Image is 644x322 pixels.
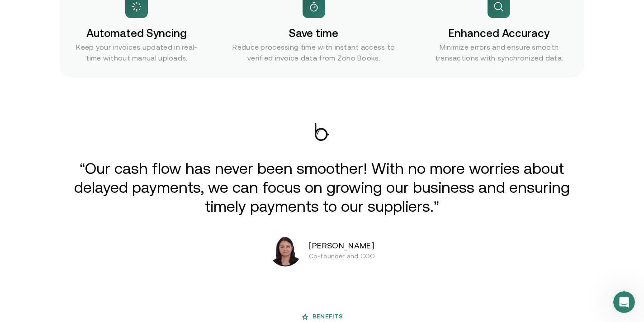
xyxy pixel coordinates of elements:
img: Loading [308,1,320,13]
p: Co-founder and COO [309,252,375,261]
p: Minimize errors and ensure smooth transactions with synchronized data. [423,42,575,63]
p: Reduce processing time with instant access to verified invoice data from Zoho Books. [223,42,405,63]
img: Anamika Hans [269,234,302,275]
img: benefit [301,313,309,321]
h3: Enhanced Accuracy [448,25,549,42]
h3: Save time [289,25,338,42]
p: “Our cash flow has never been smoother! With no more worries about delayed payments, we can focus... [73,159,571,216]
h3: Automated Syncing [86,25,187,42]
img: Loading [131,1,142,12]
p: [PERSON_NAME] [309,240,375,252]
p: Keep your invoices updated in real-time without manual uploads. [69,42,205,63]
iframe: Intercom live chat [613,291,635,313]
img: Loading [493,1,505,12]
img: Bevarabia [315,123,329,141]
